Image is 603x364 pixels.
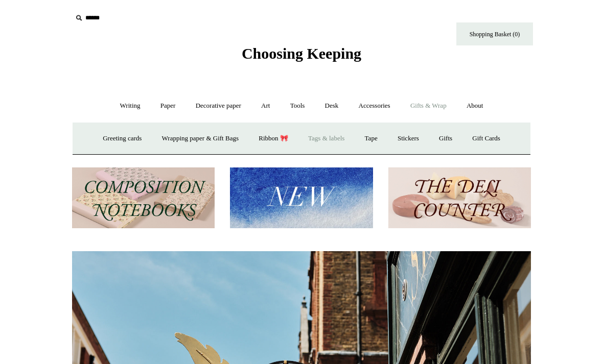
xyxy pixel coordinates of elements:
[401,92,456,119] a: Gifts & Wrap
[299,125,354,152] a: Tags & labels
[430,125,461,152] a: Gifts
[230,167,373,228] img: New.jpg__PID:f73bdf93-380a-4a35-bcfe-7823039498e1
[151,92,185,119] a: Paper
[350,92,400,119] a: Accessories
[94,125,151,152] a: Greeting cards
[153,125,248,152] a: Wrapping paper & Gift Bags
[281,92,314,119] a: Tools
[356,125,387,152] a: Tape
[456,22,533,45] a: Shopping Basket (0)
[463,125,509,152] a: Gift Cards
[72,167,215,228] img: 202302 Composition ledgers.jpg__PID:69722ee6-fa44-49dd-a067-31375e5d54ec
[111,92,150,119] a: Writing
[187,92,250,119] a: Decorative paper
[252,92,279,119] a: Art
[388,125,428,152] a: Stickers
[249,125,297,152] a: Ribbon 🎀
[242,53,361,60] a: Choosing Keeping
[457,92,493,119] a: About
[316,92,348,119] a: Desk
[242,45,361,62] span: Choosing Keeping
[388,167,531,228] img: The Deli Counter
